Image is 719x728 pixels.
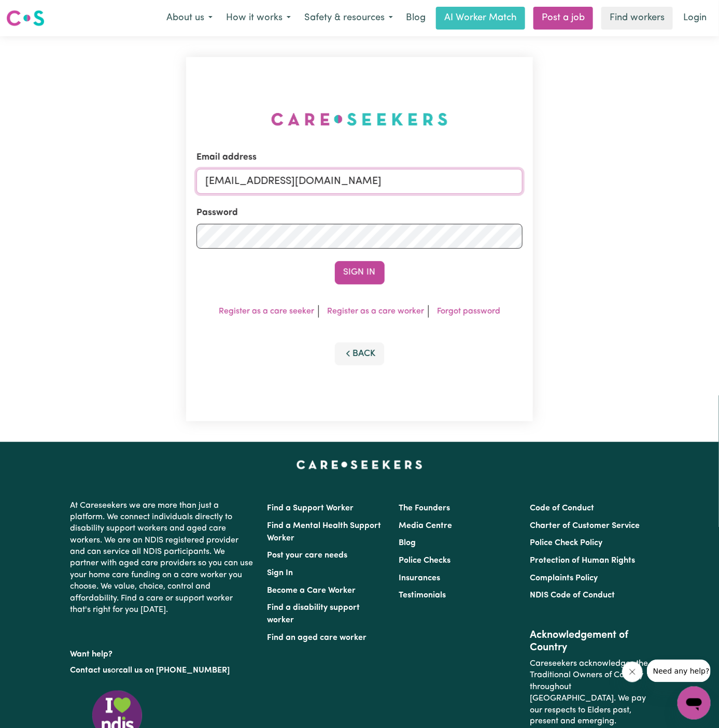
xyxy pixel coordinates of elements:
a: Find a disability support worker [267,604,360,624]
a: call us on [PHONE_NUMBER] [119,666,230,675]
a: Police Checks [399,556,450,565]
button: How it works [219,7,298,29]
a: Complaints Policy [530,574,598,582]
p: or [71,661,255,680]
a: Careseekers home page [297,461,422,469]
label: Email address [196,151,257,164]
a: Careseekers logo [6,6,45,30]
iframe: Button to launch messaging window [678,687,711,720]
a: Find an aged care worker [267,634,367,642]
button: Sign In [335,261,385,284]
a: Post a job [533,7,593,30]
iframe: Close message [622,662,643,682]
a: Insurances [399,574,440,582]
a: The Founders [399,504,450,512]
button: Back [335,342,385,365]
input: Email address [196,169,523,194]
a: Testimonials [399,591,446,599]
label: Password [196,206,238,220]
a: Forgot password [437,307,500,316]
iframe: Message from company [647,660,711,682]
a: Charter of Customer Service [530,522,640,530]
a: Code of Conduct [530,504,594,512]
a: Media Centre [399,522,452,530]
a: Blog [399,539,416,547]
img: Careseekers logo [6,9,45,27]
a: Find a Support Worker [267,504,354,512]
a: Contact us [71,666,111,675]
a: Login [677,7,713,30]
a: Blog [400,7,432,30]
a: Post your care needs [267,551,348,560]
a: Become a Care Worker [267,587,356,595]
a: Police Check Policy [530,539,602,547]
a: Find workers [601,7,673,30]
a: AI Worker Match [436,7,525,30]
p: At Careseekers we are more than just a platform. We connect individuals directly to disability su... [71,496,255,620]
a: Register as a care seeker [219,307,314,316]
h2: Acknowledgement of Country [530,629,648,654]
p: Want help? [71,645,255,660]
a: Register as a care worker [327,307,424,316]
a: Find a Mental Health Support Worker [267,522,382,543]
button: Safety & resources [298,7,400,29]
a: NDIS Code of Conduct [530,591,615,599]
button: About us [160,7,219,29]
a: Protection of Human Rights [530,556,635,565]
a: Sign In [267,569,293,577]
